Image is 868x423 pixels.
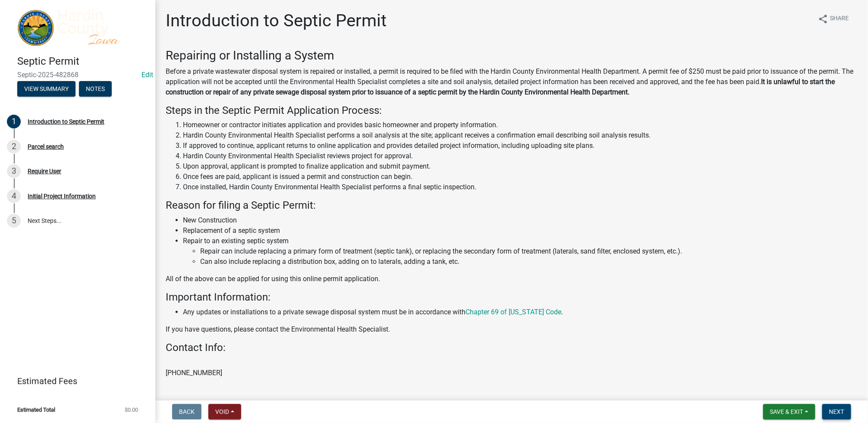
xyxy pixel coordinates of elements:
[166,274,858,284] p: All of the above can be applied for using this online permit application.
[183,182,858,192] li: Once installed, Hardin County Environmental Health Specialist performs a final septic inspection.
[7,164,21,178] div: 3
[7,373,142,390] a: Estimated Fees
[166,291,858,304] h4: Important Information:
[830,14,849,24] span: Share
[200,257,858,267] li: Can also include replacing a distribution box, adding on to laterals, adding a tank, etc.
[166,199,858,212] h4: Reason for filing a Septic Permit:
[770,408,803,415] span: Save & Exit
[183,130,858,141] li: Hardin County Environmental Health Specialist performs a soil analysis at the site; applicant rec...
[166,324,858,335] p: If you have questions, please contact the Environmental Health Specialist.
[829,408,844,415] span: Next
[183,120,858,130] li: Homeowner or contractor initiates application and provides basic homeowner and property information.
[763,404,815,420] button: Save & Exit
[208,404,241,420] button: Void
[7,115,21,128] div: 1
[172,404,201,420] button: Back
[28,193,96,199] div: Initial Project Information
[142,71,153,79] a: Edit
[200,246,858,257] li: Repair can include replacing a primary form of treatment (septic tank), or replacing the secondar...
[183,141,858,151] li: If approved to continue, applicant returns to online application and provides detailed project in...
[183,236,858,267] li: Repair to an existing septic system
[79,81,112,97] button: Notes
[818,14,828,24] i: share
[166,78,835,96] strong: It is unlawful to start the construction or repair of any private sewage disposal system prior to...
[17,9,142,46] img: Hardin County, Iowa
[166,48,858,63] h3: ​Repairing or Installing a System
[183,161,858,172] li: Upon approval, applicant is prompted to finalize application and submit payment.
[125,407,138,413] span: $0.00
[183,151,858,161] li: Hardin County Environmental Health Specialist reviews project for approval.
[166,66,858,97] p: Before a private wastewater disposal system is repaired or installed, a permit is required to be ...
[183,172,858,182] li: Once fees are paid, applicant is issued a permit and construction can begin.
[183,307,858,317] li: Any updates or installations to a private sewage disposal system must be in accordance with .
[179,408,195,415] span: Back
[17,86,75,93] wm-modal-confirm: Summary
[17,407,55,413] span: Estimated Total
[166,357,858,389] p: [PHONE_NUMBER]
[166,104,858,117] h4: Steps in the Septic Permit Application Process:
[17,81,75,97] button: View Summary
[166,10,387,31] h1: Introduction to Septic Permit
[28,119,104,125] div: Introduction to Septic Permit
[142,71,153,79] wm-modal-confirm: Edit Application Number
[7,214,21,228] div: 5
[17,71,138,79] span: Septic-2025-482868
[183,215,858,226] li: New Construction
[28,144,64,150] div: Parcel search
[166,342,858,354] h4: Contact Info:
[17,55,148,68] h4: Septic Permit
[7,140,21,154] div: 2
[465,308,561,316] a: Chapter 69 of [US_STATE] Code
[215,408,229,415] span: Void
[79,86,112,93] wm-modal-confirm: Notes
[28,168,61,174] div: Require User
[7,189,21,203] div: 4
[822,404,851,420] button: Next
[811,10,856,27] button: shareShare
[183,226,858,236] li: Replacement of a septic system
